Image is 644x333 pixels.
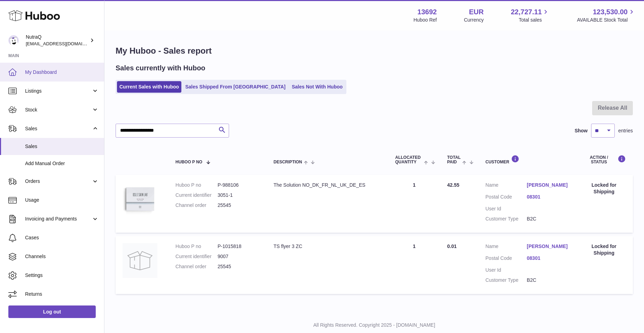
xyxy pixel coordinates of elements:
[175,253,218,260] dt: Current identifier
[25,216,92,222] span: Invoicing and Payments
[218,243,260,250] dd: P-1015818
[25,272,99,279] span: Settings
[25,107,92,113] span: Stock
[527,277,568,284] dd: B2C
[218,182,260,188] dd: P-988106
[469,7,484,17] strong: EUR
[486,194,527,202] dt: Postal Code
[527,194,568,200] a: 08301
[289,81,345,93] a: Sales Not With Huboo
[26,41,102,46] span: [EMAIL_ADDRESS][DOMAIN_NAME]
[25,234,99,241] span: Cases
[117,81,181,93] a: Current Sales with Huboo
[123,243,157,278] img: no-photo.jpg
[175,182,218,188] dt: Huboo P no
[593,7,628,17] span: 123,530.00
[274,243,381,250] div: TS flyer 3 ZC
[447,243,457,249] span: 0.01
[218,263,260,270] dd: 25545
[527,216,568,222] dd: B2C
[175,192,218,199] dt: Current identifier
[582,155,626,164] div: Action / Status
[26,34,88,47] div: NutraQ
[25,160,99,167] span: Add Manual Order
[447,182,460,188] span: 42.55
[218,202,260,209] dd: 25545
[486,255,527,263] dt: Postal Code
[388,175,440,233] td: 1
[123,182,157,217] img: 136921728478892.jpg
[274,182,381,188] div: The Solution NO_DK_FR_NL_UK_DE_ES
[519,17,550,23] span: Total sales
[486,182,527,190] dt: Name
[486,206,527,212] dt: User Id
[486,277,527,284] dt: Customer Type
[8,35,19,46] img: log@nutraq.com
[25,88,92,94] span: Listings
[8,305,96,318] a: Log out
[25,69,99,76] span: My Dashboard
[175,202,218,209] dt: Channel order
[527,182,568,188] a: [PERSON_NAME]
[183,81,288,93] a: Sales Shipped From [GEOGRAPHIC_DATA]
[218,192,260,199] dd: 3051-1
[175,263,218,270] dt: Channel order
[527,255,568,262] a: 08301
[218,253,260,260] dd: 9007
[395,155,422,164] span: ALLOCATED Quantity
[511,7,550,23] a: 22,727.11 Total sales
[511,7,542,17] span: 22,727.11
[582,243,626,256] div: Locked for Shipping
[486,216,527,222] dt: Customer Type
[25,125,92,132] span: Sales
[414,17,437,23] div: Huboo Ref
[116,45,633,56] h1: My Huboo - Sales report
[486,243,527,251] dt: Name
[577,17,636,23] span: AVAILABLE Stock Total
[618,127,633,134] span: entries
[175,243,218,250] dt: Huboo P no
[25,253,99,260] span: Channels
[25,143,99,150] span: Sales
[25,178,92,185] span: Orders
[527,243,568,250] a: [PERSON_NAME]
[417,7,437,17] strong: 13692
[577,7,636,23] a: 123,530.00 AVAILABLE Stock Total
[110,322,638,328] p: All Rights Reserved. Copyright 2025 - [DOMAIN_NAME]
[486,155,568,164] div: Customer
[447,155,461,164] span: Total paid
[464,17,484,23] div: Currency
[582,182,626,195] div: Locked for Shipping
[116,63,205,73] h2: Sales currently with Huboo
[175,160,202,164] span: Huboo P no
[388,236,440,294] td: 1
[25,291,99,297] span: Returns
[486,267,527,273] dt: User Id
[25,197,99,203] span: Usage
[274,160,302,164] span: Description
[575,127,588,134] label: Show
